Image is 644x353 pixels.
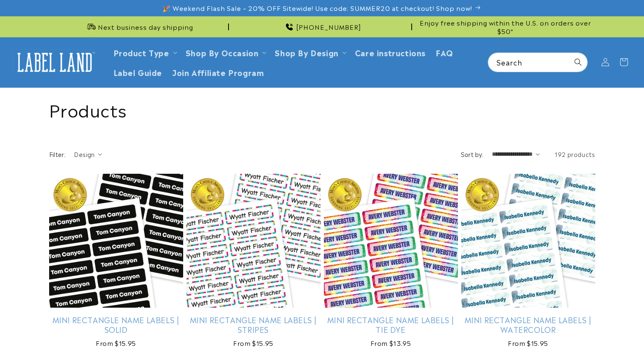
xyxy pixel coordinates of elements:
span: Enjoy free shipping within the U.S. on orders over $50* [415,18,595,35]
summary: Design (0 selected) [74,150,102,159]
span: Design [74,150,95,158]
a: Mini Rectangle Name Labels | Tie Dye [324,315,458,335]
iframe: Gorgias Floating Chat [468,314,636,345]
a: Mini Rectangle Name Labels | Stripes [187,315,321,335]
span: [PHONE_NUMBER] [296,23,361,31]
a: Mini Rectangle Name Labels | Solid [49,315,183,335]
span: Label Guide [113,67,163,77]
h1: Products [49,98,595,120]
a: Join Affiliate Program [167,62,269,82]
summary: Shop By Occasion [181,42,270,62]
a: Label Land [10,46,100,78]
a: Care instructions [350,42,431,62]
div: Announcement [415,16,595,37]
a: Product Type [113,47,169,58]
h2: Filter: [49,150,66,159]
span: Shop By Occasion [186,47,259,57]
span: Care instructions [355,47,426,57]
span: 192 products [555,150,595,158]
span: Join Affiliate Program [172,67,264,77]
a: Label Guide [108,62,168,82]
div: Announcement [49,16,229,37]
a: Shop By Design [275,47,338,58]
span: 🎉 Weekend Flash Sale – 20% OFF Sitewide! Use code: SUMMER20 at checkout! Shop now! [163,4,472,12]
label: Sort by: [461,150,484,158]
span: Next business day shipping [98,23,193,31]
summary: Product Type [108,42,181,62]
a: FAQ [431,42,458,62]
div: Announcement [232,16,412,37]
img: Label Land [13,49,97,75]
a: Mini Rectangle Name Labels | Watercolor [461,315,595,335]
button: Search [569,53,587,71]
span: FAQ [436,47,453,57]
summary: Shop By Design [270,42,350,62]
